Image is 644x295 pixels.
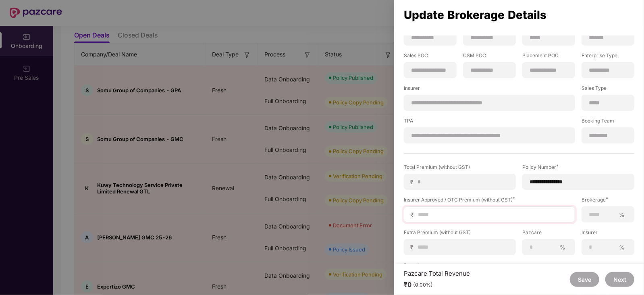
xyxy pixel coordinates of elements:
[411,211,417,218] span: ₹
[404,164,516,174] label: Total Premium (without GST)
[404,10,634,19] div: Update Brokerage Details
[410,243,417,251] span: ₹
[616,211,628,218] span: %
[463,52,516,62] label: CSM POC
[404,196,575,203] div: Insurer Approved / OTC Premium (without GST)
[522,164,634,170] div: Policy Number
[404,262,634,272] label: Branch
[410,178,417,186] span: ₹
[582,52,634,62] label: Enterprise Type
[404,229,516,239] label: Extra Premium (without GST)
[404,280,470,289] div: ₹0
[522,229,575,239] label: Pazcare
[404,85,575,95] label: Insurer
[413,282,433,288] div: (0.00%)
[582,117,634,127] label: Booking Team
[557,243,569,251] span: %
[570,272,599,287] button: Save
[582,196,634,203] div: Brokerage
[582,229,634,239] label: Insurer
[404,270,470,277] div: Pazcare Total Revenue
[616,243,628,251] span: %
[404,52,457,62] label: Sales POC
[404,117,575,127] label: TPA
[582,85,634,95] label: Sales Type
[522,52,575,62] label: Placement POC
[605,272,634,287] button: Next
